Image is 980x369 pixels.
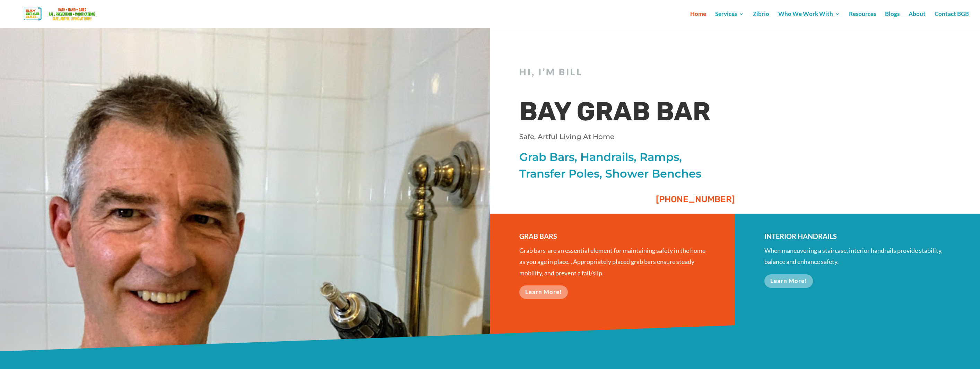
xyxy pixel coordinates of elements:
a: Learn More! [519,285,568,299]
a: Who We Work With [778,11,840,28]
h1: BAY GRAB BAR [519,95,727,132]
a: Resources [849,11,876,28]
h3: INTERIOR HANDRAILS [764,231,951,245]
p: Grab Bars, Handrails, Ramps, Transfer Poles, Shower Benches [519,149,727,182]
a: Contact BGB [935,11,969,28]
a: Blogs [885,11,900,28]
a: Home [690,11,706,28]
img: Bay Grab Bar [12,5,109,23]
a: Services [715,11,744,28]
span: Grab bars are an essential element for maintaining safety in the home as you age in place. , Appr... [519,247,705,277]
h2: Hi, I’m Bill [519,67,727,81]
span: When maneuvering a staircase, interior handrails provide stability, balance and enhance safety. [764,247,943,265]
a: Zibrio [753,11,769,28]
a: Learn More! [764,274,813,288]
span: [PHONE_NUMBER] [656,194,735,204]
a: About [909,11,926,28]
p: Safe, Artful Living At Home [519,132,727,141]
h3: GRAB BARS [519,231,705,245]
